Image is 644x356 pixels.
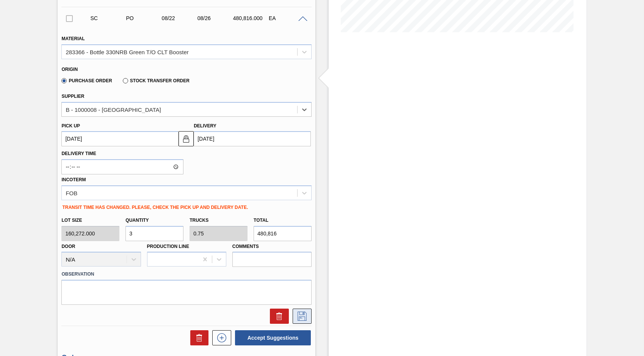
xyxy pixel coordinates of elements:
[62,205,248,210] label: TRANSIT TIME HAS CHANGED. PLEASE, CHECK THE PICK UP AND DELIVERY DATE.
[66,190,77,196] div: FOB
[232,241,312,252] label: Comments
[61,78,112,83] label: Purchase Order
[289,309,312,324] div: Save Suggestion
[61,177,86,182] label: Incoterm
[147,244,189,249] label: Production Line
[208,330,231,345] div: New suggestion
[66,106,161,113] div: B - 1000008 - [GEOGRAPHIC_DATA]
[186,330,208,345] div: Delete Suggestions
[235,330,311,345] button: Accept Suggestions
[266,309,289,324] div: Delete Suggestion
[61,67,78,72] label: Origin
[125,218,149,223] label: Quantity
[61,244,75,249] label: Door
[179,131,194,146] button: locked
[123,78,190,83] label: Stock Transfer Order
[61,36,85,41] label: Material
[61,148,183,159] label: Delivery Time
[231,15,271,21] div: 480,816.000
[182,134,191,143] img: locked
[61,94,84,99] label: Supplier
[194,123,216,129] label: Delivery
[254,218,268,223] label: Total
[61,131,179,146] input: mm/dd/yyyy
[160,15,199,21] div: 08/22/2025
[194,131,311,146] input: mm/dd/yyyy
[66,49,188,55] div: 283366 - Bottle 330NRB Green T/O CLT Booster
[61,123,80,129] label: Pick up
[124,15,164,21] div: Purchase order
[61,215,119,226] label: Lot size
[88,15,128,21] div: Suggestion Created
[267,15,306,21] div: EA
[190,218,208,223] label: Trucks
[231,329,312,346] div: Accept Suggestions
[196,15,235,21] div: 08/26/2025
[61,269,312,280] label: Observation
